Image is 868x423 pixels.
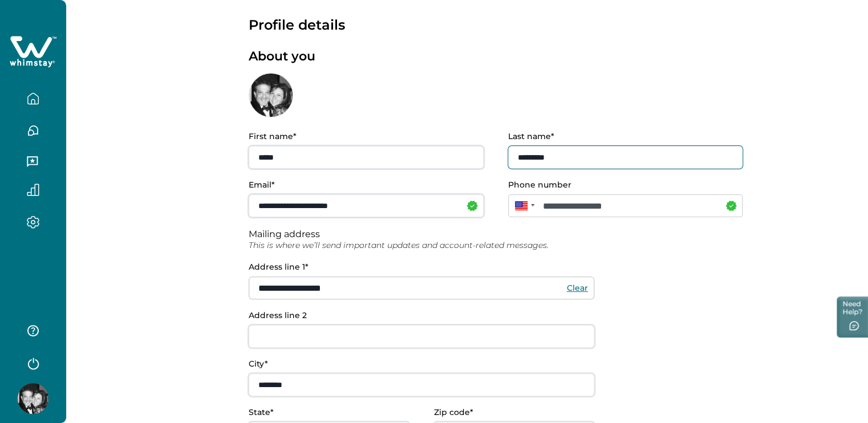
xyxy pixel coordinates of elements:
p: Last name* [508,132,736,141]
p: Address line 2 [249,311,587,320]
p: Mailing address [249,229,743,240]
p: This is where we’ll send important updates and account-related messages. [249,240,743,251]
img: Whimstay Host [18,383,48,414]
p: Email* [249,180,477,190]
p: About you [249,49,315,64]
button: Clear [566,283,589,293]
p: Phone number [508,180,736,190]
p: Address line 1* [249,262,594,272]
p: State* [249,408,403,417]
div: United States: + 1 [508,194,538,217]
p: First name* [249,132,477,141]
p: City* [249,359,587,369]
p: Zip code* [434,408,588,417]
